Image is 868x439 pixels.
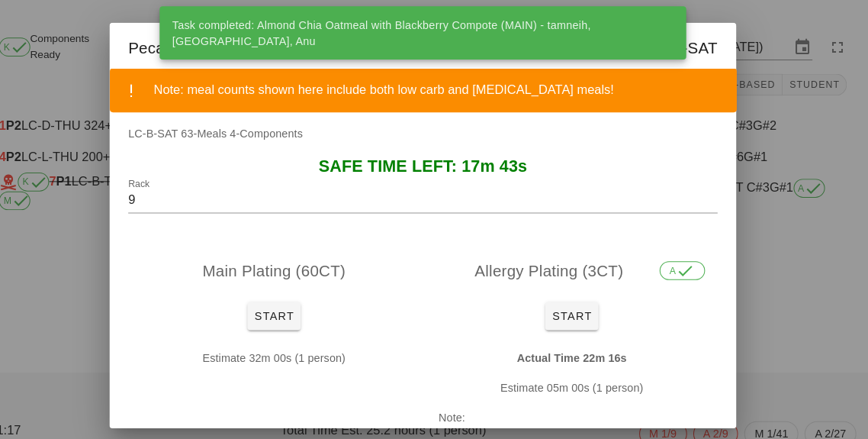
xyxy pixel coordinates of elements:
[172,79,727,97] div: Note: meal counts shown here include both low carb and [MEDICAL_DATA] meals!
[333,153,535,170] span: SAFE TIME LEFT: 17m 43s
[263,294,315,321] button: Start
[449,340,709,357] p: Actual Time 22m 16s
[449,369,709,386] p: Estimate 05m 00s (1 person)
[147,239,431,288] div: Main Plating (60CT)
[449,398,709,415] p: Note:
[559,302,599,314] span: Start
[437,239,721,288] div: Allergy Plating (3CT)
[147,173,168,185] label: Rack
[159,340,419,357] p: Estimate 32m 00s (1 person)
[129,121,739,153] div: LC-B-SAT 63-Meals 4-Components
[553,294,605,321] button: Start
[269,302,309,314] span: Start
[674,255,699,272] span: A
[178,6,684,58] div: Task completed: Almond Chia Oatmeal with Blackberry Compote (MAIN) - tamneih, [GEOGRAPHIC_DATA], Anu
[129,22,739,66] div: Pecan & Strawberry Parfait 60CT + 3CT (63CT)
